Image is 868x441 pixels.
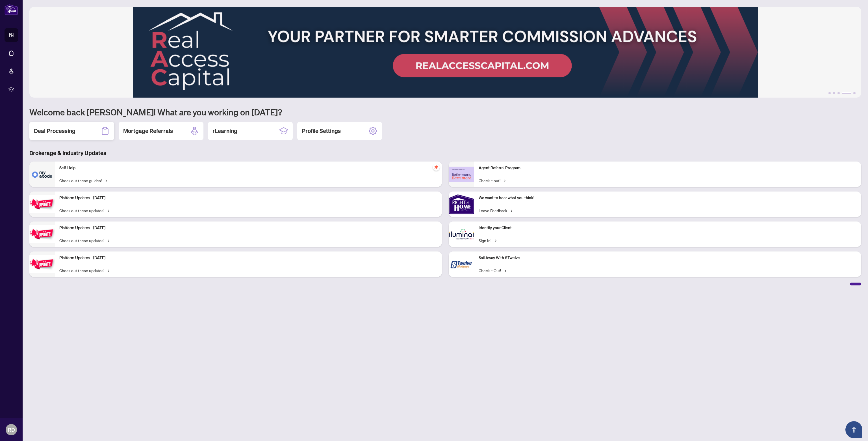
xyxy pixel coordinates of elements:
p: Agent Referral Program [479,165,857,171]
h2: rLearning [212,127,237,135]
button: 2 [833,92,835,94]
span: pushpin [433,164,440,171]
span: → [503,267,506,274]
p: Platform Updates - [DATE] [59,255,437,261]
p: Identify your Client [479,225,857,231]
button: 3 [837,92,840,94]
a: Sign In!→ [479,237,496,244]
p: Sail Away With 8Twelve [479,255,857,261]
img: Platform Updates - June 23, 2025 [29,255,55,273]
h2: Mortgage Referrals [123,127,173,135]
h2: Deal Processing [34,127,75,135]
img: logo [5,4,18,15]
p: Self-Help [59,165,437,171]
a: Check out these updates!→ [59,237,109,244]
a: Check it out!→ [479,177,505,184]
span: → [494,237,496,244]
a: Check it Out!→ [479,267,506,274]
span: → [104,177,107,184]
p: We want to hear what you think! [479,195,857,201]
img: Agent Referral Program [449,167,474,182]
img: Platform Updates - July 21, 2025 [29,195,55,213]
a: Check out these updates!→ [59,207,109,214]
span: → [107,207,109,214]
img: We want to hear what you think! [449,192,474,217]
p: Platform Updates - [DATE] [59,195,437,201]
a: Leave Feedback→ [479,207,512,214]
span: → [107,237,109,244]
button: 1 [828,92,831,94]
img: Self-Help [29,162,55,187]
a: Check out these updates!→ [59,267,109,274]
span: → [503,177,505,184]
img: Sail Away With 8Twelve [449,251,474,277]
img: Identify your Client [449,221,474,247]
button: 5 [853,92,856,94]
button: 4 [842,92,851,94]
img: Platform Updates - July 8, 2025 [29,225,55,243]
h2: Profile Settings [302,127,341,135]
span: → [107,267,109,274]
span: RD [8,426,15,434]
h3: Brokerage & Industry Updates [29,149,861,157]
button: Open asap [845,421,862,438]
p: Platform Updates - [DATE] [59,225,437,231]
span: → [509,207,512,214]
img: Slide 3 [29,7,861,98]
h1: Welcome back [PERSON_NAME]! What are you working on [DATE]? [29,107,861,117]
a: Check out these guides!→ [59,177,107,184]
